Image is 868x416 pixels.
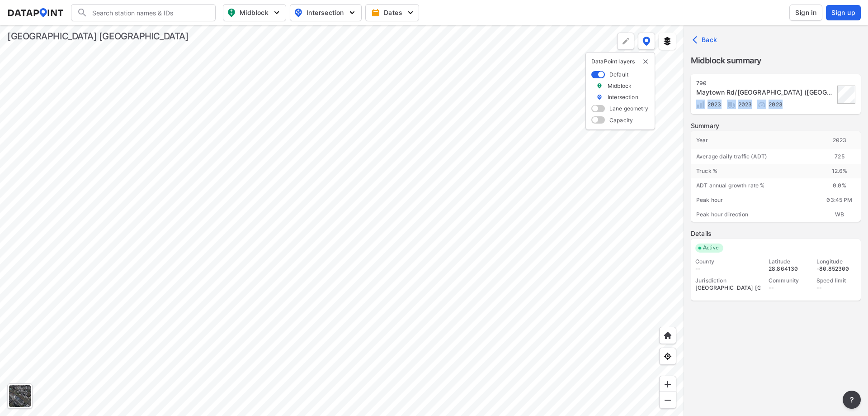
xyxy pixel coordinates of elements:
[294,7,356,18] span: Intersection
[695,284,760,292] div: [GEOGRAPHIC_DATA] [GEOGRAPHIC_DATA]
[290,4,362,21] button: Intersection
[691,193,818,207] div: Peak hour
[818,164,861,178] div: 12.6 %
[695,277,760,284] div: Jurisdiction
[609,116,633,124] label: Capacity
[691,121,861,130] label: Summary
[659,327,676,344] div: Home
[789,5,822,21] button: Sign in
[696,100,705,109] img: Volume count
[348,8,357,17] img: 5YPKRKmlfpI5mqlR8AD95paCi+0kK1fRFDJSaMmawlwaeJcJwk9O2fotCW5ve9gAAAAASUVORK5CYII=
[663,352,672,361] img: zeq5HYn9AnE9l6UmnFLPAAAAAElFTkSuQmCC
[223,4,286,21] button: Midblock
[642,58,649,65] img: close-external-leyer.3061a1c7.svg
[736,101,752,108] span: 2023
[596,82,603,90] img: marker_Midblock.5ba75e30.svg
[663,331,672,340] img: +XpAUvaXAN7GudzAAAAAElFTkSuQmCC
[365,4,419,21] button: Dates
[705,101,722,108] span: 2023
[609,71,628,78] label: Default
[769,258,808,265] div: Latitude
[691,164,818,178] div: Truck %
[691,207,818,222] div: Peak hour direction
[591,58,649,65] p: DataPoint layers
[691,149,818,164] div: Average daily traffic (ADT)
[609,105,648,112] label: Lane geometry
[694,35,717,44] span: Back
[373,8,413,17] span: Dates
[621,37,630,46] img: +Dz8AAAAASUVORK5CYII=
[816,277,856,284] div: Speed limit
[691,178,818,193] div: ADT annual growth rate %
[659,33,676,50] button: External layers
[699,244,723,253] span: Active
[818,131,861,149] div: 2023
[727,100,736,109] img: Vehicle class
[816,284,856,292] div: --
[663,380,672,389] img: ZvzfEJKXnyWIrJytrsY285QMwk63cM6Drc+sIAAAAASUVORK5CYII=
[795,8,816,17] span: Sign in
[818,207,861,222] div: WB
[608,93,638,101] label: Intersection
[695,265,760,273] div: --
[406,8,415,17] img: 5YPKRKmlfpI5mqlR8AD95paCi+0kK1fRFDJSaMmawlwaeJcJwk9O2fotCW5ve9gAAAAASUVORK5CYII=
[826,5,861,20] button: Sign up
[659,376,676,393] div: Zoom in
[226,7,237,18] img: map_pin_mid.602f9df1.svg
[691,131,818,149] div: Year
[848,394,855,405] span: ?
[659,392,676,409] div: Zoom out
[691,33,721,47] button: Back
[769,284,808,292] div: --
[7,383,33,409] div: Toggle basemap
[769,277,808,284] div: Community
[757,100,766,109] img: Vehicle speed
[769,265,808,273] div: 28.864130
[227,7,280,18] span: Midblock
[659,348,676,365] div: View my location
[766,101,783,108] span: 2023
[642,58,649,65] button: delete
[88,5,210,20] input: Search
[7,30,189,43] div: [GEOGRAPHIC_DATA] [GEOGRAPHIC_DATA]
[816,258,856,265] div: Longitude
[608,82,632,90] label: Midblock
[696,88,835,97] div: Maytown Rd/Halifax Ave (OH) W of US 1 [790]
[642,37,651,46] img: data-point-layers.37681fc9.svg
[818,193,861,207] div: 03:45 PM
[596,93,603,101] img: marker_Intersection.6861001b.svg
[818,149,861,164] div: 725
[663,37,672,46] img: layers.ee07997e.svg
[695,258,760,265] div: County
[663,396,672,405] img: MAAAAAElFTkSuQmCC
[818,178,861,193] div: 0.0 %
[272,8,281,17] img: 5YPKRKmlfpI5mqlR8AD95paCi+0kK1fRFDJSaMmawlwaeJcJwk9O2fotCW5ve9gAAAAASUVORK5CYII=
[816,265,856,273] div: -80.852300
[696,80,835,87] div: 790
[371,8,380,17] img: calendar-gold.39a51dde.svg
[831,8,855,17] span: Sign up
[691,229,861,238] label: Details
[7,8,64,17] img: dataPointLogo.9353c09d.svg
[788,5,824,21] a: Sign in
[824,5,861,20] a: Sign up
[691,54,861,67] label: Midblock summary
[638,33,655,50] button: DataPoint layers
[843,391,861,409] button: more
[617,33,634,50] div: Polygon tool
[293,7,304,18] img: map_pin_int.54838e6b.svg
